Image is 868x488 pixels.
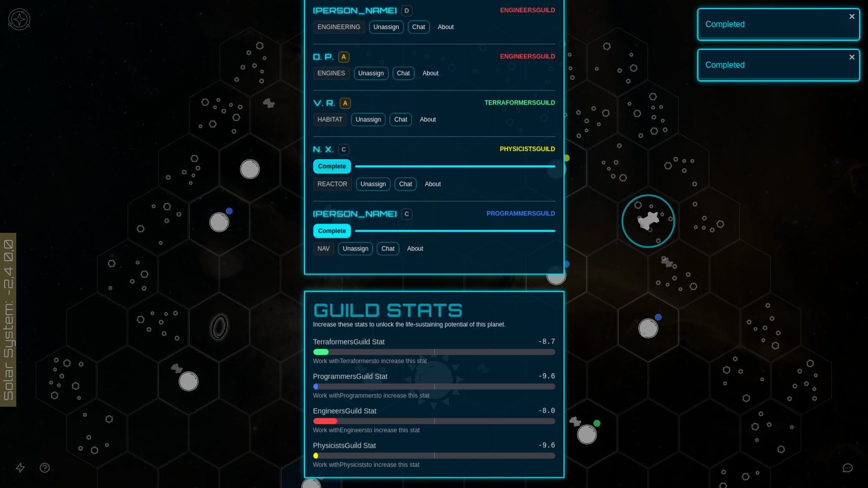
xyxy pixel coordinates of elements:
span: A [340,98,351,109]
div: Physicists Guild [500,145,555,153]
a: Chat [393,67,414,80]
p: Work with Programmers to increase this stat [313,391,555,400]
button: About [421,177,444,191]
button: close [849,12,856,20]
div: NAV [313,242,335,255]
div: Completed [697,49,860,81]
span: -9.6 [538,371,555,381]
p: Work with Terraformers to increase this stat [313,357,555,365]
button: Unassign [354,67,388,80]
div: Engineers Guild [500,6,555,14]
div: Programmers Guild [487,209,555,218]
div: Engineers Guild [500,52,555,60]
span: C [401,208,413,220]
h3: Guild Stats [313,300,555,320]
button: Unassign [338,242,373,255]
span: -8.7 [538,337,555,347]
div: N. X. [313,143,334,155]
div: [PERSON_NAME] [313,207,397,220]
span: C [338,144,350,155]
span: -9.6 [538,440,555,450]
button: Complete [313,224,351,238]
p: Work with Physicists to increase this stat [313,461,555,469]
div: HABITAT [313,113,347,126]
span: Terraformers Guild Stat [313,337,385,347]
a: Chat [395,177,416,191]
button: Unassign [369,20,404,34]
div: V. R. [313,97,336,109]
a: Chat [390,113,411,126]
span: Engineers Guild Stat [313,406,377,416]
button: Unassign [356,177,391,191]
div: [PERSON_NAME] [313,4,397,16]
div: ENGINES [313,67,350,80]
button: About [416,113,440,126]
button: About [403,242,427,255]
span: Programmers Guild Stat [313,371,387,381]
button: Complete [313,159,351,173]
a: Chat [408,20,430,34]
button: Unassign [351,113,385,126]
p: Increase these stats to unlock the life-sustaining potential of this planet. [313,320,555,328]
div: ENGINEERING [313,20,365,34]
button: close [849,53,856,61]
span: -8.0 [538,406,555,416]
div: Completed [697,8,860,41]
span: A [338,51,350,63]
p: Work with Engineers to increase this stat [313,426,555,434]
button: About [434,20,458,34]
div: D. P. [313,50,334,63]
a: Chat [377,242,399,255]
div: REACTOR [313,177,352,191]
span: D [401,5,413,16]
div: Terraformers Guild [485,99,555,107]
button: About [418,67,442,80]
span: Physicists Guild Stat [313,440,376,450]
